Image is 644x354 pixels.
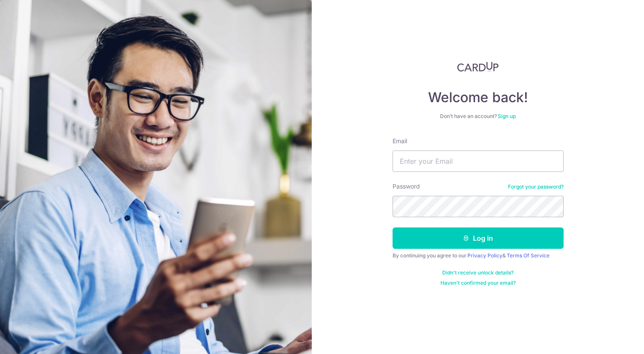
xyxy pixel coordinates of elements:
[393,227,564,249] button: Log in
[440,280,516,286] a: Haven't confirmed your email?
[393,182,420,191] label: Password
[442,269,514,276] a: Didn't receive unlock details?
[393,150,564,172] input: Enter your Email
[457,62,499,72] img: CardUp Logo
[498,113,516,119] a: Sign up
[467,252,502,259] a: Privacy Policy
[393,89,564,106] h4: Welcome back!
[507,252,549,259] a: Terms Of Service
[393,137,407,145] label: Email
[508,183,564,190] a: Forgot your password?
[393,252,564,259] div: By continuing you agree to our &
[393,113,564,120] div: Don’t have an account?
